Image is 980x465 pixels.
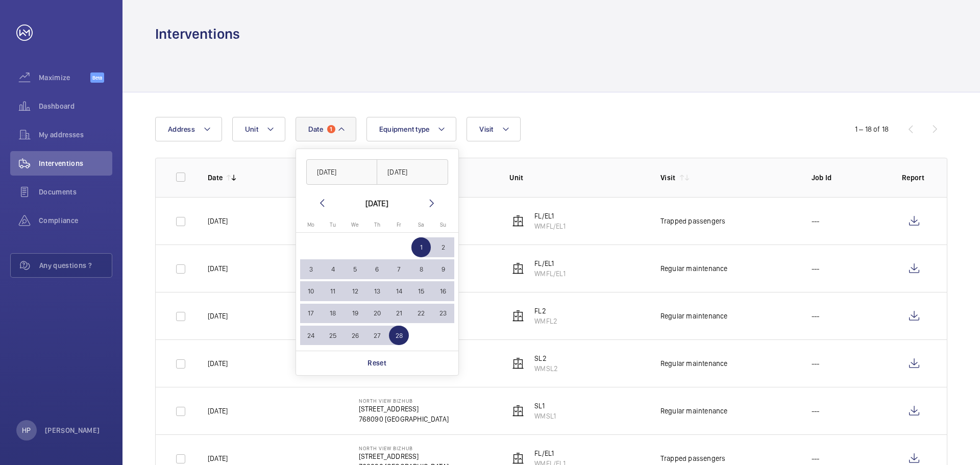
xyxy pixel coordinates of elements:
span: 18 [323,304,343,324]
button: Visit [467,117,520,141]
span: 22 [411,304,431,324]
span: 14 [389,281,409,301]
button: February 6, 2025 [366,258,388,280]
button: February 3, 2025 [300,258,322,280]
span: 20 [367,304,387,324]
span: 1 [411,237,431,257]
button: February 24, 2025 [300,325,322,347]
p: FL/EL1 [534,258,565,268]
span: 13 [367,281,387,301]
h1: Interventions [155,25,240,43]
p: WMFL2 [534,316,557,326]
span: Mo [307,222,314,228]
div: Regular maintenance [660,358,727,369]
span: Any questions ? [39,260,112,271]
span: 25 [323,326,343,346]
span: Sa [418,222,424,228]
button: February 12, 2025 [344,280,366,302]
button: February 22, 2025 [410,302,432,324]
button: February 1, 2025 [410,236,432,258]
span: Date [308,125,323,133]
div: Regular maintenance [660,406,727,416]
img: elevator.svg [512,357,524,370]
button: February 21, 2025 [388,302,410,324]
p: FL/EL1 [534,448,565,458]
span: 28 [389,326,409,346]
p: SL2 [534,353,558,363]
img: elevator.svg [512,452,524,464]
button: February 20, 2025 [366,302,388,324]
p: --- [812,216,820,226]
span: Th [374,222,380,228]
button: February 15, 2025 [410,280,432,302]
span: 1 [327,125,335,133]
input: DD/MM/YYYY [377,159,448,185]
button: February 8, 2025 [410,258,432,280]
p: North View Bizhub [359,445,449,451]
p: Visit [660,173,676,183]
p: Report [902,173,926,183]
span: 3 [301,259,321,279]
span: Interventions [39,158,112,168]
span: 24 [301,326,321,346]
button: Equipment type [366,117,457,141]
span: 27 [367,326,387,346]
span: 4 [323,259,343,279]
span: We [351,222,359,228]
button: February 5, 2025 [344,258,366,280]
span: Tu [330,222,336,228]
p: [STREET_ADDRESS] [359,404,449,414]
p: WMFL/EL1 [534,221,565,231]
span: 8 [411,259,431,279]
p: [DATE] [208,406,228,416]
span: 6 [367,259,387,279]
p: [STREET_ADDRESS] [359,451,449,461]
p: WMSL1 [534,411,556,421]
span: 15 [411,281,431,301]
p: --- [812,358,820,369]
button: Unit [232,117,285,141]
div: [DATE] [365,197,388,209]
p: [PERSON_NAME] [45,425,100,435]
p: --- [812,406,820,416]
p: [DATE] [208,453,228,463]
span: 9 [433,259,453,279]
p: Job Id [812,173,886,183]
span: Maximize [39,72,90,83]
span: 2 [433,237,453,257]
p: Date [208,173,223,183]
p: FL/EL1 [534,211,565,221]
p: [DATE] [208,216,228,226]
span: 5 [345,259,365,279]
span: 12 [345,281,365,301]
button: February 4, 2025 [322,258,344,280]
p: North View Bizhub [359,398,449,404]
div: Trapped passengers [660,453,725,463]
p: FL2 [534,306,557,316]
span: Fr [397,222,401,228]
span: Documents [39,187,112,197]
p: Reset [367,358,386,368]
button: February 28, 2025 [388,325,410,347]
span: Unit [245,125,258,133]
button: February 2, 2025 [432,236,454,258]
span: Beta [90,72,104,83]
span: Dashboard [39,101,112,111]
button: February 25, 2025 [322,325,344,347]
p: WMSL2 [534,363,558,374]
span: Su [440,222,446,228]
img: elevator.svg [512,405,524,417]
p: WMFL/EL1 [534,268,565,279]
button: February 11, 2025 [322,280,344,302]
p: [DATE] [208,263,228,274]
p: Unit [509,173,644,183]
button: Date1 [296,117,356,141]
span: 26 [345,326,365,346]
div: Regular maintenance [660,263,727,274]
span: Visit [479,125,493,133]
button: February 18, 2025 [322,302,344,324]
img: elevator.svg [512,215,524,227]
span: 16 [433,281,453,301]
span: 21 [389,304,409,324]
span: Address [168,125,195,133]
